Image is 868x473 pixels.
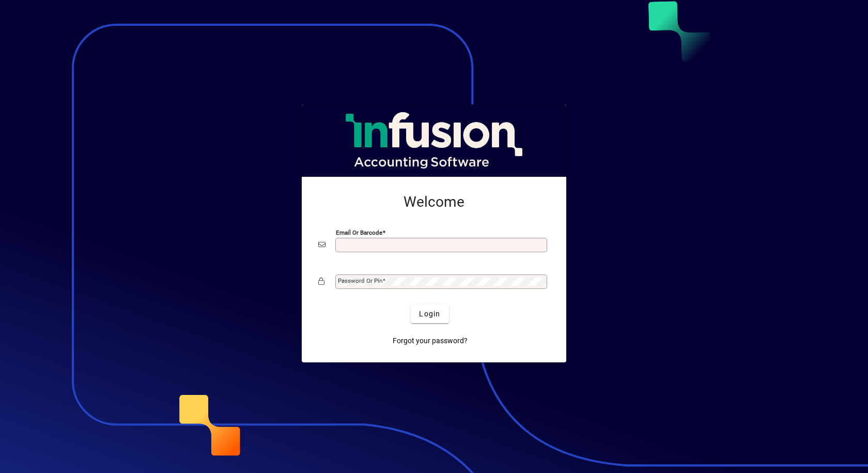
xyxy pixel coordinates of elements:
h2: Welcome [318,193,550,211]
span: Forgot your password? [393,335,468,346]
mat-label: Email or Barcode [336,229,382,236]
a: Forgot your password? [389,331,472,350]
button: Login [411,304,448,323]
span: Login [419,309,440,319]
mat-label: Password or Pin [338,277,382,284]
